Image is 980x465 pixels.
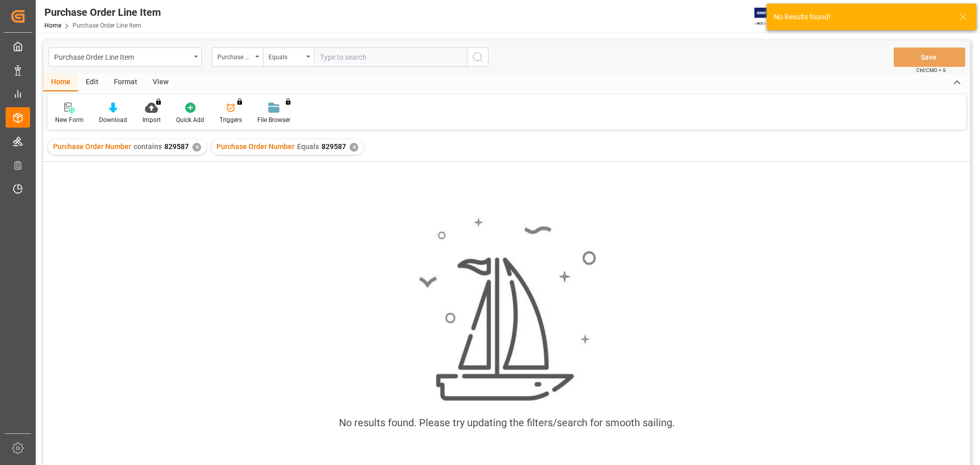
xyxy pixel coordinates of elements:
[48,47,202,67] button: open menu
[134,142,162,151] span: contains
[55,115,84,125] div: New Form
[164,142,189,151] span: 829587
[418,216,596,402] img: smooth_sailing.jpeg
[314,47,467,67] input: Type to search
[54,50,190,63] div: Purchase Order Line Item
[322,142,346,151] span: 829587
[916,66,946,74] span: Ctrl/CMD + S
[145,74,176,91] div: View
[43,74,78,91] div: Home
[268,50,303,62] div: Equals
[263,47,314,67] button: open menu
[212,47,263,67] button: open menu
[339,415,675,430] div: No results found. Please try updating the filters/search for smooth sailing.
[894,47,965,67] button: Save
[78,74,106,91] div: Edit
[53,142,131,151] span: Purchase Order Number
[44,5,161,20] div: Purchase Order Line Item
[216,142,295,151] span: Purchase Order Number
[192,143,201,152] div: ✕
[176,115,204,125] div: Quick Add
[44,22,61,29] a: Home
[106,74,145,91] div: Format
[297,142,319,151] span: Equals
[350,143,358,152] div: ✕
[754,8,790,26] img: Exertis%20JAM%20-%20Email%20Logo.jpg_1722504956.jpg
[467,47,488,67] button: search button
[99,115,127,125] div: Download
[217,50,252,62] div: Purchase Order Number
[774,12,949,22] div: No Results found!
